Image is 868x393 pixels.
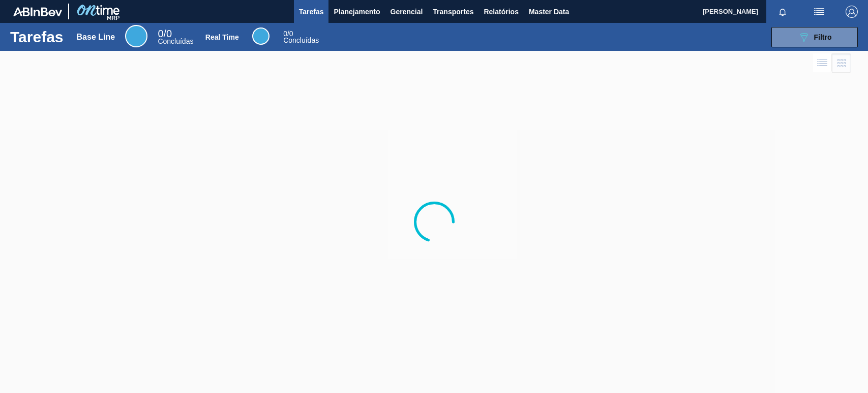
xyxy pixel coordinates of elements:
[158,37,193,45] span: Concluídas
[299,6,324,18] span: Tarefas
[484,6,518,18] span: Relatórios
[283,36,319,44] span: Concluídas
[77,33,115,42] div: Base Line
[529,6,569,18] span: Master Data
[771,27,858,47] button: Filtro
[433,6,473,18] span: Transportes
[125,25,147,47] div: Base Line
[158,30,193,45] div: Base Line
[252,27,270,45] div: Real Time
[13,7,62,16] img: TNhmsLtSVTkK8tSr43FrP2fwEKptu5GPRR3wAAAABJRU5ErkJggg==
[391,6,423,18] span: Gerencial
[10,31,64,43] h1: Tarefas
[846,6,858,18] img: Logout
[766,5,799,19] button: Notificações
[814,33,832,41] span: Filtro
[813,6,825,18] img: userActions
[205,33,239,41] div: Real Time
[283,30,287,38] span: 0
[283,31,319,44] div: Real Time
[158,28,163,39] span: 0
[158,28,172,39] span: / 0
[334,6,380,18] span: Planejamento
[283,30,293,38] span: / 0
